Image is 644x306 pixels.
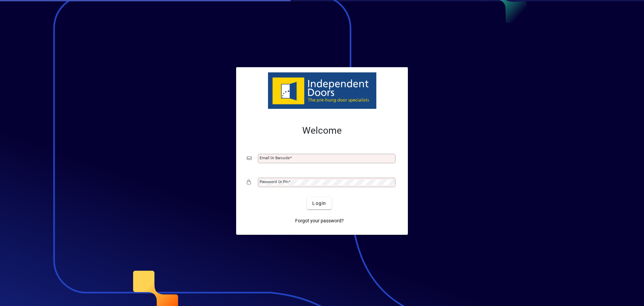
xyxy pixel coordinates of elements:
a: Forgot your password? [292,215,346,227]
span: Forgot your password? [295,217,344,224]
h2: Welcome [247,125,397,136]
button: Login [307,197,331,209]
span: Login [312,200,326,207]
mat-label: Email or Barcode [260,156,290,160]
mat-label: Password or Pin [260,179,288,184]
